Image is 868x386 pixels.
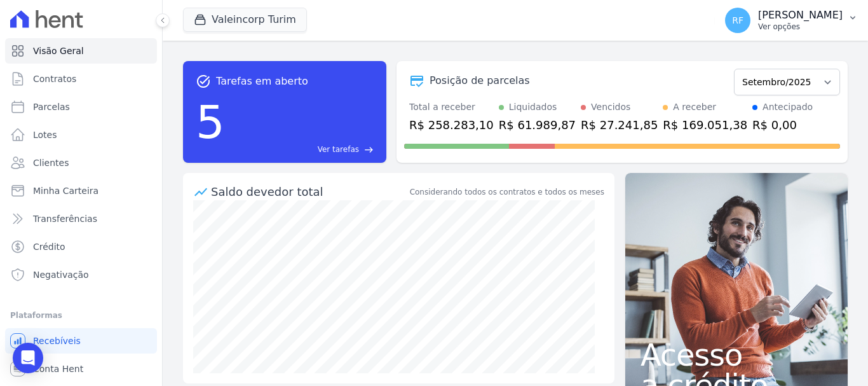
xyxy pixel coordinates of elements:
[33,268,89,281] span: Negativação
[230,144,374,155] a: Ver tarefas east
[410,186,604,198] div: Considerando todos os contratos e todos os meses
[33,184,98,197] span: Minha Carteira
[33,128,57,141] span: Lotes
[196,74,211,89] span: task_alt
[33,156,69,169] span: Clientes
[409,116,494,134] div: R$ 258.283,10
[33,72,76,85] span: Contratos
[10,308,152,323] div: Plataformas
[33,100,70,113] span: Parcelas
[364,145,374,155] span: east
[211,183,407,200] div: Saldo devedor total
[581,116,658,134] div: R$ 27.241,85
[5,356,157,382] a: Conta Hent
[673,100,716,114] div: A receber
[33,212,97,225] span: Transferências
[5,122,157,148] a: Lotes
[732,16,743,25] span: RF
[216,74,308,89] span: Tarefas em aberto
[318,144,359,155] span: Ver tarefas
[5,206,157,231] a: Transferências
[641,340,832,370] span: Acesso
[5,66,157,92] a: Contratos
[663,116,747,134] div: R$ 169.051,38
[5,328,157,354] a: Recebíveis
[509,100,557,114] div: Liquidados
[758,9,843,22] p: [PERSON_NAME]
[13,343,43,373] div: Open Intercom Messenger
[5,38,157,64] a: Visão Geral
[763,100,813,114] div: Antecipado
[591,100,630,114] div: Vencidos
[5,178,157,203] a: Minha Carteira
[33,334,81,347] span: Recebíveis
[183,8,307,32] button: Valeincorp Turim
[196,89,225,155] div: 5
[33,362,83,375] span: Conta Hent
[5,94,157,120] a: Parcelas
[499,116,576,134] div: R$ 61.989,87
[752,116,813,134] div: R$ 0,00
[33,240,65,253] span: Crédito
[33,45,84,57] span: Visão Geral
[715,3,868,38] button: RF [PERSON_NAME] Ver opções
[430,73,530,88] div: Posição de parcelas
[758,22,843,32] p: Ver opções
[5,234,157,259] a: Crédito
[409,100,494,114] div: Total a receber
[5,150,157,176] a: Clientes
[5,262,157,287] a: Negativação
